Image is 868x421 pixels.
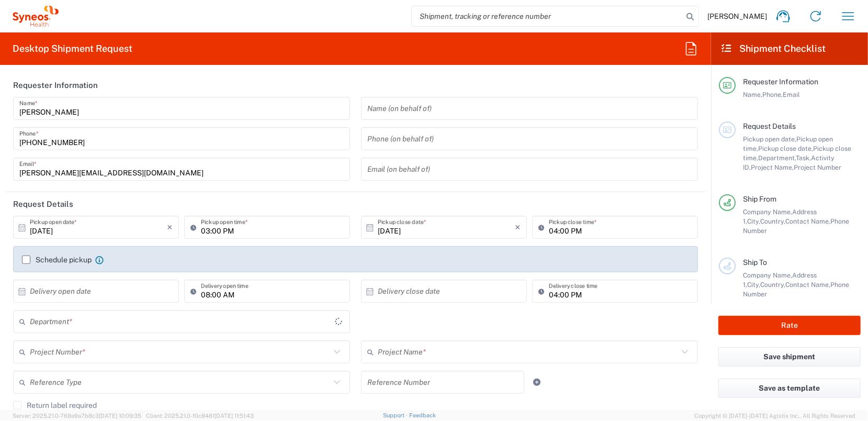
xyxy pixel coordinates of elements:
span: Server: 2025.21.0-769a9a7b8c3 [13,413,141,419]
h2: Shipment Checklist [720,42,826,55]
span: Company Name, [743,271,792,279]
span: [PERSON_NAME] [707,12,767,21]
span: Contact Name, [785,217,830,225]
button: Rate [718,316,861,335]
button: Save as template [718,379,861,398]
span: City, [747,217,760,225]
h2: Desktop Shipment Request [13,42,132,55]
span: Requester Information [743,77,818,86]
span: Company Name, [743,208,792,216]
a: Support [383,412,409,418]
span: [DATE] 10:09:35 [99,413,141,419]
span: Task, [796,154,811,162]
span: City, [747,281,760,289]
span: Country, [760,217,785,225]
span: Pickup close date, [758,145,813,152]
h2: Requester Information [13,80,98,91]
input: Shipment, tracking or reference number [412,6,683,26]
span: Request Details [743,122,796,130]
span: Phone, [762,91,783,98]
span: Pickup open date, [743,135,796,143]
span: Project Name, [751,163,794,171]
span: [DATE] 11:51:43 [215,413,254,419]
a: Add Reference [529,375,544,390]
label: Schedule pickup [22,256,92,264]
span: Name, [743,91,762,98]
span: Contact Name, [785,281,830,289]
i: × [167,219,173,236]
span: Client: 2025.21.0-f0c8481 [146,413,254,419]
button: Save shipment [718,347,861,367]
span: Email [783,91,800,98]
h2: Request Details [13,199,73,209]
span: Department, [758,154,796,162]
span: Copyright © [DATE]-[DATE] Agistix Inc., All Rights Reserved [694,411,855,420]
span: Ship From [743,195,776,203]
i: × [515,219,521,236]
span: Project Number [794,163,841,171]
label: Return label required [13,401,97,409]
span: Ship To [743,258,767,267]
a: Feedback [409,412,436,418]
span: Country, [760,281,785,289]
